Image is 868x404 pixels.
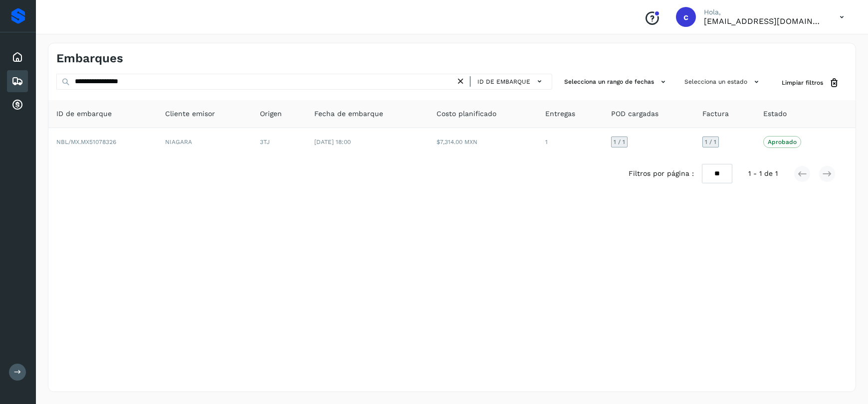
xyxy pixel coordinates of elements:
button: Selecciona un rango de fechas [560,74,672,90]
div: Embarques [7,70,28,92]
button: Selecciona un estado [680,74,766,90]
td: $7,314.00 MXN [429,128,537,156]
span: Entregas [545,109,575,119]
span: 1 / 1 [614,139,625,145]
span: POD cargadas [611,109,658,119]
div: Inicio [7,46,28,68]
span: [DATE] 18:00 [314,138,351,145]
p: Aprobado [768,138,797,145]
span: Estado [763,109,787,119]
span: Limpiar filtros [782,78,823,87]
span: Filtros por página : [629,168,694,179]
p: Hola, [704,8,824,16]
span: NBL/MX.MX51078326 [56,138,116,145]
span: 1 / 1 [705,139,716,145]
span: Costo planificado [436,109,496,119]
span: Cliente emisor [165,109,215,119]
h4: Embarques [56,51,123,66]
span: Fecha de embarque [314,109,383,119]
td: NIAGARA [157,128,252,156]
td: 3TJ [252,128,306,156]
span: 1 - 1 de 1 [748,168,778,179]
td: 1 [537,128,603,156]
button: ID de embarque [474,74,548,89]
div: Cuentas por cobrar [7,94,28,116]
span: ID de embarque [56,109,112,119]
button: Limpiar filtros [774,74,848,92]
span: Origen [260,109,282,119]
span: ID de embarque [477,77,530,86]
span: Factura [702,109,729,119]
p: cuentasespeciales8_met@castores.com.mx [704,16,824,26]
